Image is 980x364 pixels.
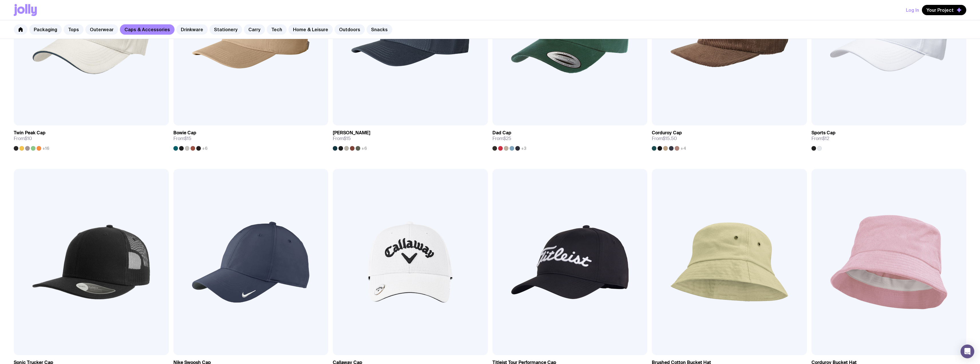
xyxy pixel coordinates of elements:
span: +4 [680,146,686,151]
h3: Corduroy Cap [652,130,682,136]
span: $15 [344,135,351,141]
a: Twin Peak CapFrom$10+16 [14,125,169,151]
span: $15.50 [663,135,677,141]
a: Corduroy CapFrom$15.50+4 [652,125,807,151]
span: From [811,136,829,141]
h3: Sports Cap [811,130,836,136]
a: Stationery [209,24,242,35]
span: +16 [42,146,49,151]
a: Bowie CapFrom$15+6 [173,125,328,151]
a: Outerwear [85,24,118,35]
a: Tops [64,24,84,35]
a: Sports CapFrom$12 [811,125,967,151]
a: [PERSON_NAME]From$15+6 [333,125,488,151]
span: $15 [184,135,191,141]
a: Home & Leisure [288,24,333,35]
span: $10 [25,135,32,141]
a: Outdoors [334,24,365,35]
h3: Twin Peak Cap [14,130,45,136]
span: From [492,136,511,141]
span: $12 [822,135,829,141]
button: Log In [906,5,919,15]
div: Open Intercom Messenger [961,345,974,358]
a: Tech [267,24,287,35]
span: From [14,136,32,141]
a: Drinkware [176,24,208,35]
span: +3 [521,146,526,151]
a: Carry [244,24,265,35]
button: Your Project [922,5,966,15]
h3: Bowie Cap [173,130,196,136]
a: Snacks [367,24,392,35]
span: $25 [503,135,511,141]
h3: Dad Cap [492,130,511,136]
span: +6 [202,146,207,151]
a: Caps & Accessories [120,24,175,35]
span: +6 [361,146,367,151]
a: Dad CapFrom$25+3 [492,125,648,151]
a: Packaging [29,24,62,35]
h3: [PERSON_NAME] [333,130,370,136]
span: From [652,136,677,141]
span: From [173,136,191,141]
span: Your Project [926,7,954,13]
span: From [333,136,351,141]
